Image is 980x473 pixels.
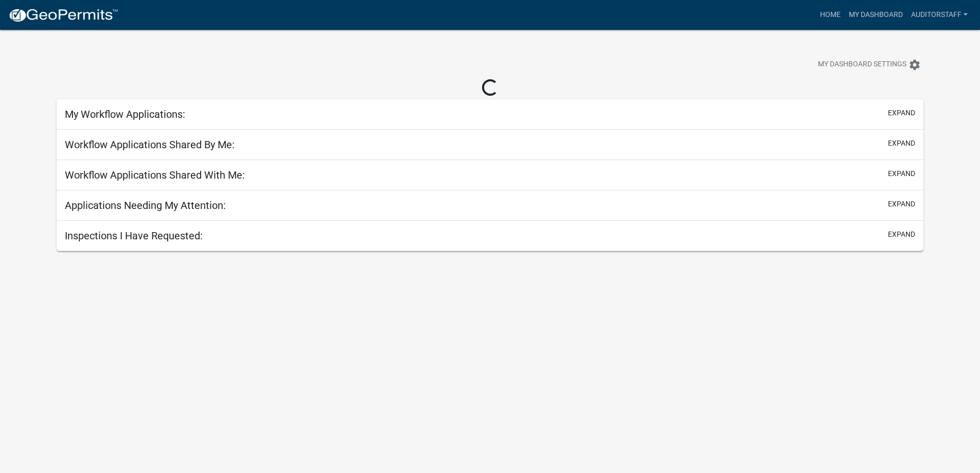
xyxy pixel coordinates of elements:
button: expand [888,108,915,118]
button: expand [888,229,915,240]
button: expand [888,199,915,209]
button: My Dashboard Settingssettings [810,55,929,75]
button: expand [888,168,915,179]
i: settings [908,59,921,71]
a: Home [816,5,845,25]
a: My Dashboard [845,5,907,25]
h5: My Workflow Applications: [65,108,185,120]
h5: Applications Needing My Attention: [65,199,226,212]
button: expand [888,138,915,149]
h5: Workflow Applications Shared By Me: [65,138,235,151]
h5: Workflow Applications Shared With Me: [65,169,245,181]
a: AuditorStaff [907,5,972,25]
span: My Dashboard Settings [818,59,906,71]
h5: Inspections I Have Requested: [65,230,203,242]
